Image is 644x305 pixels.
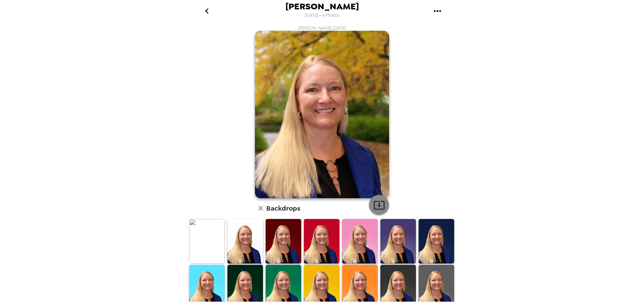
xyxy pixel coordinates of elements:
span: [DATE] • 4 Photos [305,11,339,20]
img: Original [189,219,225,263]
span: [PERSON_NAME] , [DATE] [298,25,346,31]
h6: Backdrops [266,203,300,214]
span: [PERSON_NAME] [285,2,359,11]
img: user [255,31,389,198]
